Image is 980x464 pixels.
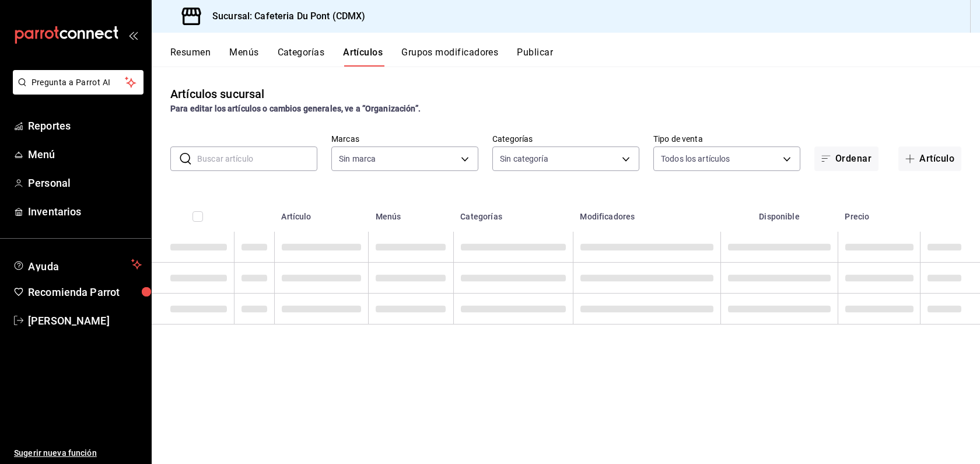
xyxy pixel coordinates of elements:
[278,47,325,67] button: Categorías
[453,194,573,232] th: Categorías
[492,135,639,143] label: Categorías
[500,153,548,165] span: Sin categoría
[13,70,143,95] button: Pregunta a Parrot AI
[170,47,980,67] div: navigation tabs
[229,47,258,67] button: Menús
[28,175,142,191] span: Personal
[517,47,553,67] button: Publicar
[170,85,264,103] div: Artículos sucursal
[28,257,127,271] span: Ayuda
[170,47,211,67] button: Resumen
[573,194,720,232] th: Modificadores
[814,146,878,171] button: Ordenar
[274,194,368,232] th: Artículo
[343,47,383,67] button: Artículos
[28,204,142,219] span: Inventarios
[128,30,138,40] button: open_drawer_menu
[661,153,730,165] span: Todos los artículos
[339,153,376,165] span: Sin marca
[28,118,142,134] span: Reportes
[331,135,478,143] label: Marcas
[8,85,143,97] a: Pregunta a Parrot AI
[28,146,142,162] span: Menú
[369,194,453,232] th: Menús
[28,313,142,329] span: [PERSON_NAME]
[203,9,365,23] h3: Sucursal: Cafeteria Du Pont (CDMX)
[653,135,800,143] label: Tipo de venta
[28,284,142,300] span: Recomienda Parrot
[838,194,921,232] th: Precio
[32,76,125,89] span: Pregunta a Parrot AI
[401,47,498,67] button: Grupos modificadores
[898,146,961,171] button: Artículo
[170,104,421,113] strong: Para editar los artículos o cambios generales, ve a “Organización”.
[197,147,317,170] input: Buscar artículo
[721,194,838,232] th: Disponible
[14,447,142,459] span: Sugerir nueva función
